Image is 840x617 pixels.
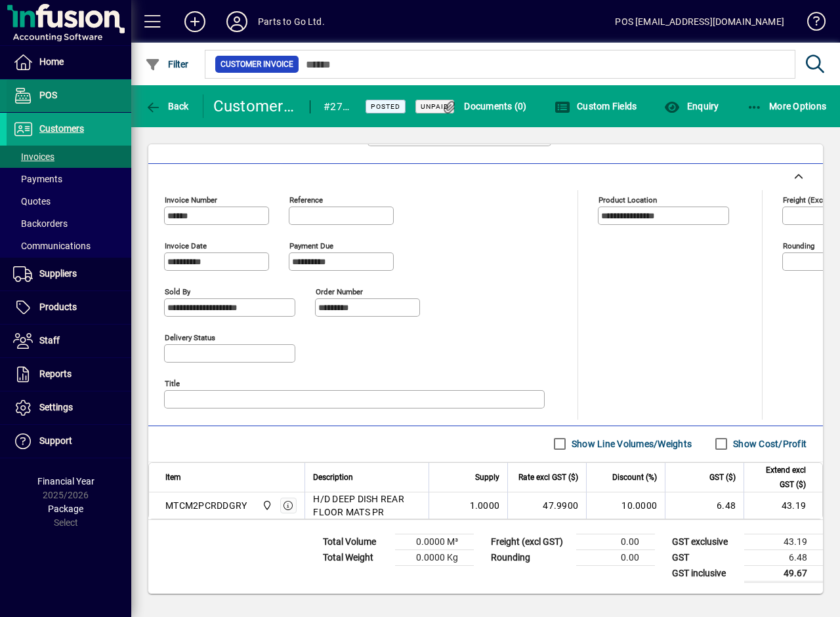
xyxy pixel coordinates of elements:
td: 49.67 [744,565,823,582]
span: Package [48,504,83,514]
td: Total Weight [316,549,395,565]
td: 6.48 [744,549,823,565]
td: 0.00 [576,534,655,549]
a: Home [7,46,131,79]
div: MTCM2PCRDDGRY [165,499,247,512]
span: Extend excl GST ($) [752,463,806,492]
button: Filter [142,52,192,76]
span: Item [165,470,181,485]
button: Documents (0) [438,94,530,118]
span: Documents (0) [442,101,527,111]
td: 0.0000 M³ [395,534,474,549]
button: More Options [744,94,830,118]
span: Custom Fields [555,101,637,111]
mat-label: Invoice number [165,195,217,204]
span: Suppliers [39,268,77,279]
span: Quotes [13,196,51,207]
span: POS [39,90,57,100]
span: Unpaid [421,102,449,111]
td: Freight (excl GST) [484,534,576,549]
button: Profile [216,10,258,33]
span: Support [39,435,72,446]
span: 1.0000 [470,499,500,512]
a: Backorders [7,212,131,235]
span: Filter [145,59,189,70]
span: Customer Invoice [220,58,293,71]
mat-label: Delivery status [165,332,215,342]
mat-label: Rounding [783,241,814,250]
span: Invoices [13,151,54,162]
a: Knowledge Base [797,3,824,45]
td: 0.0000 Kg [395,549,474,565]
span: Supply [475,470,499,485]
button: Enquiry [661,94,722,118]
mat-label: Payment due [289,241,333,250]
div: 47.9900 [516,499,578,512]
mat-label: Title [165,378,180,388]
a: Support [7,425,131,458]
label: Show Cost/Profit [730,437,807,450]
button: Back [142,94,192,118]
a: Communications [7,235,131,257]
td: 43.19 [744,492,822,519]
a: Settings [7,391,131,424]
td: GST inclusive [665,565,744,582]
span: Products [39,302,77,312]
td: GST [665,549,744,565]
span: Backorders [13,218,68,229]
mat-label: Invoice date [165,241,207,250]
span: Reports [39,368,72,379]
a: Quotes [7,190,131,212]
td: GST exclusive [665,534,744,549]
label: Show Line Volumes/Weights [569,437,692,450]
app-page-header-button: Back [131,94,203,118]
a: Invoices [7,146,131,168]
div: #274761 [324,96,349,117]
a: Reports [7,358,131,391]
span: Staff [39,335,60,346]
button: Add [174,10,216,33]
mat-label: Product location [598,195,657,204]
span: Description [313,470,353,485]
span: Communications [13,241,91,251]
a: Products [7,291,131,324]
a: Staff [7,325,131,357]
span: Back [145,101,189,111]
div: Parts to Go Ltd. [258,11,325,32]
mat-label: Order number [316,287,363,296]
td: 43.19 [744,534,823,549]
mat-label: Reference [289,195,323,204]
td: Total Volume [316,534,395,549]
span: GST ($) [709,470,736,485]
mat-label: Sold by [165,287,190,296]
a: Suppliers [7,258,131,290]
a: POS [7,79,131,112]
div: Customer Invoice [213,96,297,117]
span: Posted [371,102,400,111]
span: Financial Year [37,476,94,487]
span: Customers [39,123,84,134]
span: DAE - Bulk Store [259,498,274,513]
span: Rate excl GST ($) [518,470,578,485]
span: H/D DEEP DISH REAR FLOOR MATS PR [313,492,421,519]
span: More Options [747,101,827,111]
td: 6.48 [665,492,744,519]
span: Discount (%) [612,470,657,485]
span: Enquiry [664,101,719,111]
div: POS [EMAIL_ADDRESS][DOMAIN_NAME] [615,11,784,32]
span: Home [39,56,64,67]
span: Payments [13,174,62,184]
td: 0.00 [576,549,655,565]
td: 10.0000 [586,492,665,519]
a: Payments [7,168,131,190]
button: Custom Fields [551,94,640,118]
span: Settings [39,402,73,412]
td: Rounding [484,549,576,565]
